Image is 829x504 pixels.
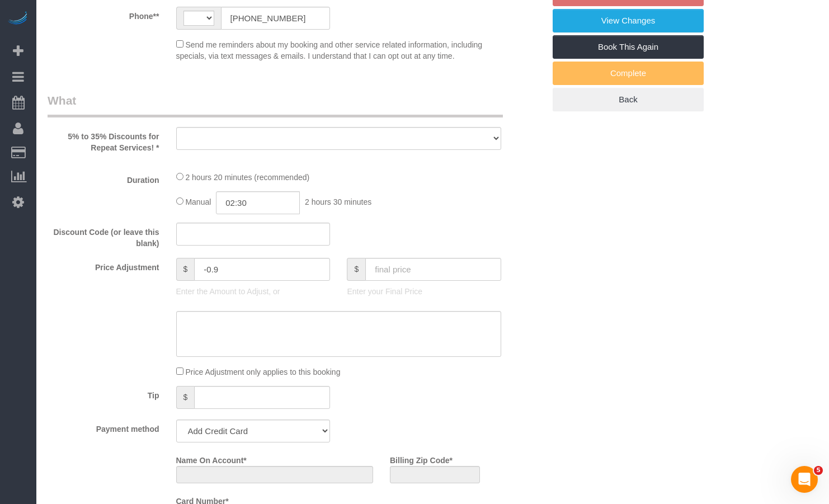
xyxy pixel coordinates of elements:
[791,466,818,493] iframe: Intercom live chat
[39,420,168,435] label: Payment method
[347,286,501,297] p: Enter your Final Price
[176,40,483,60] span: Send me reminders about my booking and other service related information, including specials, via...
[39,386,168,401] label: Tip
[176,286,331,297] p: Enter the Amount to Adjust, or
[553,35,704,59] a: Book This Again
[176,386,195,409] span: $
[390,451,453,466] label: Billing Zip Code
[185,173,309,182] span: 2 hours 20 minutes (recommended)
[39,127,168,153] label: 5% to 35% Discounts for Repeat Services! *
[365,258,501,281] input: final price
[39,258,168,273] label: Price Adjustment
[305,197,371,206] span: 2 hours 30 minutes
[7,11,29,27] img: Automaid Logo
[48,92,503,117] legend: What
[176,451,247,466] label: Name On Account
[185,197,211,206] span: Manual
[185,368,340,376] span: Price Adjustment only applies to this booking
[553,88,704,111] a: Back
[553,9,704,32] a: View Changes
[814,466,823,475] span: 5
[39,223,168,249] label: Discount Code (or leave this blank)
[176,258,195,281] span: $
[39,171,168,186] label: Duration
[347,258,365,281] span: $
